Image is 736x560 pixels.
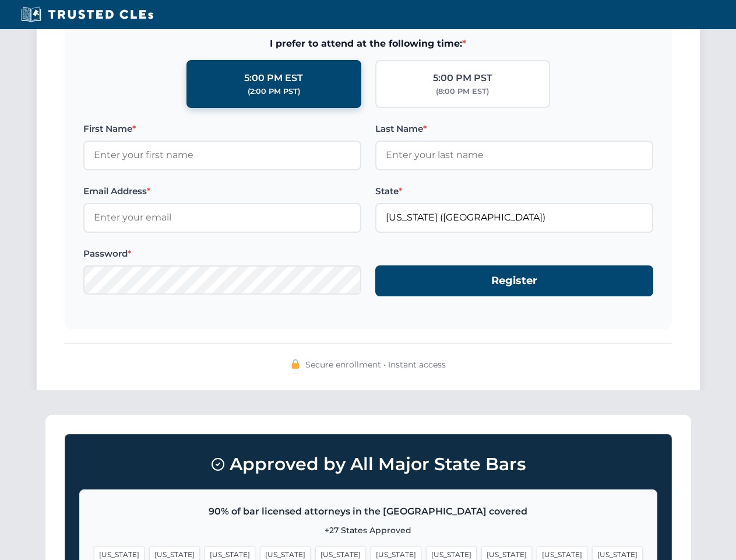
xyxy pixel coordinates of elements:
[17,6,157,23] img: Trusted CLEs
[83,36,653,51] span: I prefer to attend at the following time:
[375,265,653,296] button: Register
[83,141,361,170] input: Enter your first name
[83,203,361,232] input: Enter your email
[433,71,492,86] div: 5:00 PM PST
[94,504,643,519] p: 90% of bar licensed attorneys in the [GEOGRAPHIC_DATA] covered
[83,247,361,261] label: Password
[436,86,489,97] div: (8:00 PM EST)
[375,141,653,170] input: Enter your last name
[375,122,653,136] label: Last Name
[248,86,300,97] div: (2:00 PM PST)
[375,184,653,198] label: State
[291,359,300,369] img: 🔒
[79,449,657,480] h3: Approved by All Major State Bars
[305,358,446,371] span: Secure enrollment • Instant access
[375,203,653,232] input: Florida (FL)
[94,524,643,537] p: +27 States Approved
[244,71,303,86] div: 5:00 PM EST
[83,184,361,198] label: Email Address
[83,122,361,136] label: First Name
